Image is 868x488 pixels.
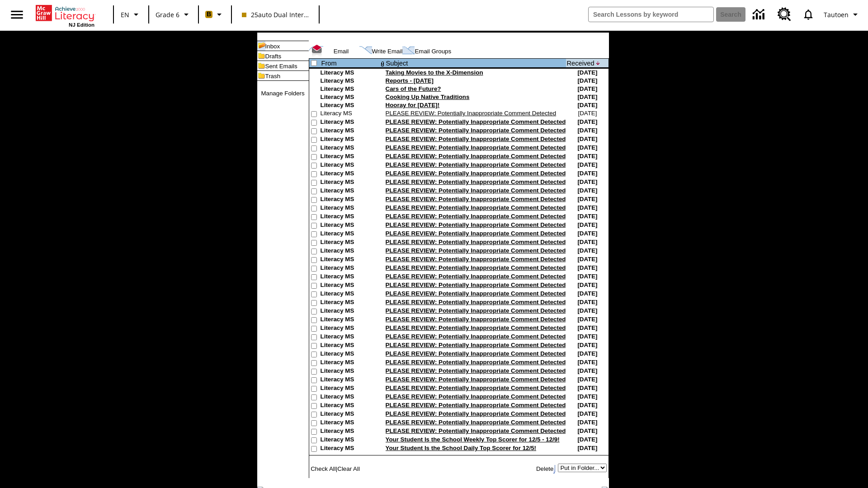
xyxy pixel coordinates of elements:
[386,333,566,340] a: PLEASE REVIEW: Potentially Inappropriate Comment Detected
[321,247,379,256] td: Literacy MS
[386,69,483,76] a: Taking Movies to the X-Dimension
[577,273,597,280] nobr: [DATE]
[589,7,713,22] input: search field
[577,230,597,237] nobr: [DATE]
[386,230,566,237] a: PLEASE REVIEW: Potentially Inappropriate Comment Detected
[797,3,820,26] a: Notifications
[577,385,597,391] nobr: [DATE]
[386,359,566,366] a: PLEASE REVIEW: Potentially Inappropriate Comment Detected
[386,273,566,280] a: PLEASE REVIEW: Potentially Inappropriate Comment Detected
[386,367,566,374] a: PLEASE REVIEW: Potentially Inappropriate Comment Detected
[577,127,597,134] nobr: [DATE]
[578,110,597,117] nobr: [DATE]
[386,127,566,134] a: PLEASE REVIEW: Potentially Inappropriate Comment Detected
[386,282,566,288] a: PLEASE REVIEW: Potentially Inappropriate Comment Detected
[577,324,597,331] nobr: [DATE]
[386,436,560,443] a: Your Student Is the School Weekly Top Scorer for 12/5 - 12/9!
[577,247,597,254] nobr: [DATE]
[257,51,265,61] img: folder_icon.gif
[321,436,379,445] td: Literacy MS
[577,153,597,160] nobr: [DATE]
[577,69,597,76] nobr: [DATE]
[321,342,379,350] td: Literacy MS
[152,6,195,23] button: Grade: Grade 6, Select a grade
[577,350,597,357] nobr: [DATE]
[577,204,597,211] nobr: [DATE]
[386,316,566,323] a: PLEASE REVIEW: Potentially Inappropriate Comment Detected
[577,77,597,84] nobr: [DATE]
[386,118,566,125] a: PLEASE REVIEW: Potentially Inappropriate Comment Detected
[820,6,864,23] button: Profile/Settings
[386,196,566,202] a: PLEASE REVIEW: Potentially Inappropriate Comment Detected
[265,73,281,80] a: Trash
[321,324,379,333] td: Literacy MS
[386,290,566,297] a: PLEASE REVIEW: Potentially Inappropriate Comment Detected
[577,213,597,220] nobr: [DATE]
[386,213,566,220] a: PLEASE REVIEW: Potentially Inappropriate Comment Detected
[321,307,379,316] td: Literacy MS
[577,402,597,408] nobr: [DATE]
[321,144,379,153] td: Literacy MS
[386,419,566,426] a: PLEASE REVIEW: Potentially Inappropriate Comment Detected
[386,187,566,194] a: PLEASE REVIEW: Potentially Inappropriate Comment Detected
[386,204,566,211] a: PLEASE REVIEW: Potentially Inappropriate Comment Detected
[321,94,379,102] td: Literacy MS
[321,419,379,427] td: Literacy MS
[386,376,566,383] a: PLEASE REVIEW: Potentially Inappropriate Comment Detected
[386,402,566,408] a: PLEASE REVIEW: Potentially Inappropriate Comment Detected
[386,94,470,100] a: Cooking Up Native Traditions
[386,307,566,314] a: PLEASE REVIEW: Potentially Inappropriate Comment Detected
[207,9,211,20] span: B
[321,282,379,290] td: Literacy MS
[577,307,597,314] nobr: [DATE]
[386,60,408,67] a: Subject
[577,94,597,100] nobr: [DATE]
[415,48,451,55] a: Email Groups
[386,247,566,254] a: PLEASE REVIEW: Potentially Inappropriate Comment Detected
[386,385,566,391] a: PLEASE REVIEW: Potentially Inappropriate Comment Detected
[321,376,379,385] td: Literacy MS
[577,256,597,263] nobr: [DATE]
[577,393,597,400] nobr: [DATE]
[321,170,379,178] td: Literacy MS
[321,316,379,324] td: Literacy MS
[577,367,597,374] nobr: [DATE]
[36,3,94,28] div: Home
[386,342,566,348] a: PLEASE REVIEW: Potentially Inappropriate Comment Detected
[321,264,379,273] td: Literacy MS
[577,436,597,443] nobr: [DATE]
[321,445,379,453] td: Literacy MS
[772,2,797,27] a: Resource Center, Will open in new tab
[309,478,609,479] img: black_spacer.gif
[577,410,597,417] nobr: [DATE]
[321,367,379,376] td: Literacy MS
[577,161,597,168] nobr: [DATE]
[257,61,265,70] img: folder_icon.gif
[596,61,600,65] img: arrow_down.gif
[386,445,537,451] a: Your Student Is the School Daily Top Scorer for 12/5!
[577,239,597,245] nobr: [DATE]
[386,85,441,92] a: Cars of the Future?
[321,393,379,402] td: Literacy MS
[265,53,282,60] a: Drafts
[577,316,597,323] nobr: [DATE]
[386,102,440,108] a: Hooray for [DATE]!
[321,204,379,213] td: Literacy MS
[156,10,179,19] span: Grade 6
[321,256,379,264] td: Literacy MS
[202,6,228,23] button: Boost Class color is peach. Change class color
[117,6,146,23] button: Language: EN, Select a language
[321,110,379,118] td: Literacy MS
[380,59,385,67] img: attach file
[121,10,129,19] span: EN
[372,48,403,55] a: Write Email
[265,43,280,50] a: Inbox
[321,333,379,342] td: Literacy MS
[577,427,597,434] nobr: [DATE]
[577,85,597,92] nobr: [DATE]
[69,22,94,28] span: NJ Edition
[257,71,265,80] img: folder_icon.gif
[577,118,597,125] nobr: [DATE]
[577,178,597,185] nobr: [DATE]
[265,63,297,70] a: Sent Emails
